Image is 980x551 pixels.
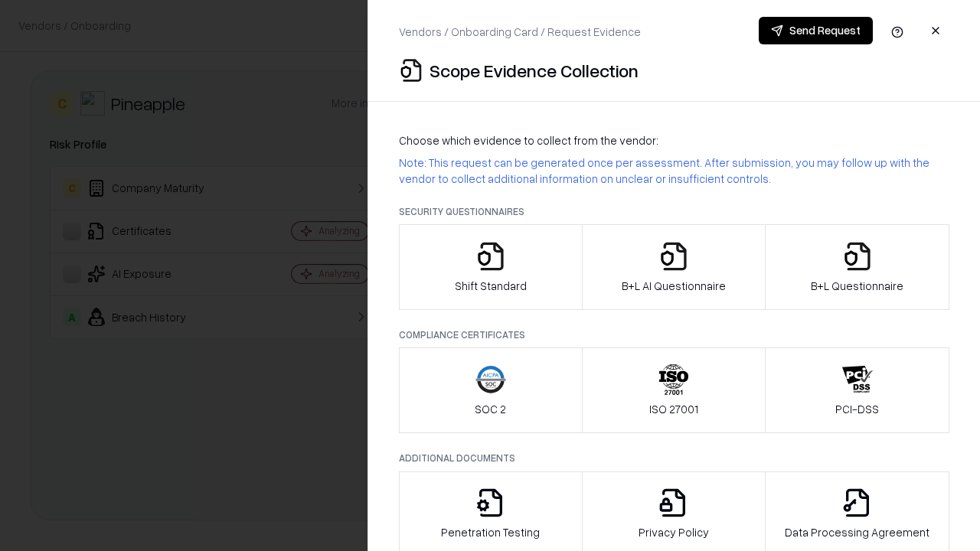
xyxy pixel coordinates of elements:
p: Privacy Policy [639,524,709,540]
p: SOC 2 [475,401,506,417]
p: Data Processing Agreement [785,524,929,540]
button: ISO 27001 [582,347,766,433]
p: Vendors / Onboarding Card / Request Evidence [399,24,641,40]
p: B+L AI Questionnaire [622,278,726,294]
p: Security Questionnaires [399,205,949,218]
button: Shift Standard [399,224,583,310]
p: Compliance Certificates [399,328,949,341]
button: SOC 2 [399,347,583,433]
button: B+L Questionnaire [765,224,949,310]
p: Scope Evidence Collection [430,58,639,83]
p: Shift Standard [455,278,527,294]
p: B+L Questionnaire [811,278,903,294]
button: B+L AI Questionnaire [582,224,766,310]
p: ISO 27001 [649,401,698,417]
p: Note: This request can be generated once per assessment. After submission, you may follow up with... [399,155,949,187]
p: Penetration Testing [441,524,540,540]
p: Choose which evidence to collect from the vendor: [399,132,949,148]
button: PCI-DSS [765,347,949,433]
p: PCI-DSS [835,401,879,417]
button: Send Request [759,17,873,44]
p: Additional Documents [399,452,949,465]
